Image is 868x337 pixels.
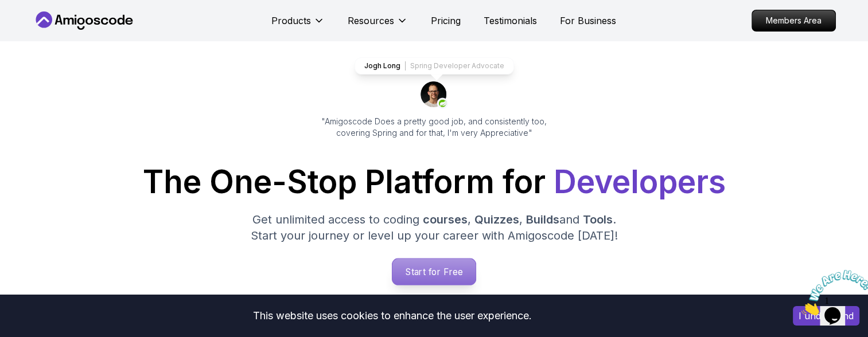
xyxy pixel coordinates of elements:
[392,258,476,285] p: Start for Free
[423,213,468,226] span: courses
[797,265,868,320] iframe: chat widget
[560,14,616,28] a: For Business
[348,14,394,28] p: Resources
[306,116,563,139] p: "Amigoscode Does a pretty good job, and consistently too, covering Spring and for that, I'm very ...
[9,303,776,328] div: This website uses cookies to enhance the user experience.
[5,5,9,14] span: 1
[526,213,559,226] span: Builds
[271,14,311,28] p: Products
[793,306,859,326] button: Accept cookies
[554,163,726,201] span: Developers
[271,14,325,37] button: Products
[484,14,537,28] a: Testimonials
[242,211,627,244] p: Get unlimited access to coding , , and . Start your journey or level up your career with Amigosco...
[348,14,408,37] button: Resources
[364,61,400,70] p: Jogh Long
[410,61,504,70] p: Spring Developer Advocate
[752,10,835,31] p: Members Area
[421,81,448,109] img: josh long
[392,258,476,285] a: Start for Free
[42,166,827,198] h1: The One-Stop Platform for
[474,213,519,226] span: Quizzes
[583,213,613,226] span: Tools
[431,14,461,28] a: Pricing
[752,10,836,32] a: Members Area
[5,5,76,50] img: Chat attention grabber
